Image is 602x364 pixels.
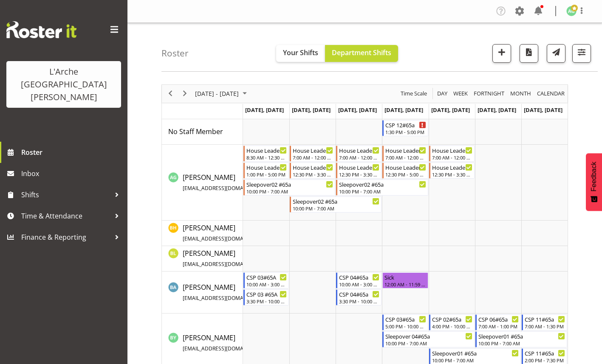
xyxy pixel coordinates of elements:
[547,44,565,63] button: Send a list of all shifts for the selected filtered period to all rostered employees.
[162,272,243,314] td: Bibi Ali resource
[492,44,511,63] button: Add a new shift
[183,185,267,192] span: [EMAIL_ADDRESS][DOMAIN_NAME]
[429,162,475,179] div: Adrian Garduque"s event - House Leader 03#65a Begin From Friday, August 15, 2025 at 12:30:00 PM G...
[183,345,267,352] span: [EMAIL_ADDRESS][DOMAIN_NAME]
[525,315,565,323] div: CSP 11#65a
[246,180,333,188] div: Sleepover02 #65a
[339,281,379,288] div: 10:00 AM - 3:00 PM
[525,323,565,330] div: 7:00 AM - 1:30 PM
[179,88,191,99] button: Next
[432,154,472,161] div: 7:00 AM - 12:00 PM
[432,323,472,330] div: 4:00 PM - 10:00 PM
[290,146,335,162] div: Adrian Garduque"s event - House Leader 03#65a Begin From Tuesday, August 12, 2025 at 7:00:00 AM G...
[400,88,428,99] span: Time Scale
[339,273,379,281] div: CSP 04#65a
[246,273,287,281] div: CSP 03#65A
[162,145,243,221] td: Adrian Garduque resource
[385,120,426,129] div: CSP 12#65a
[536,88,565,99] span: calendar
[339,146,379,154] div: House Leader 03#65a
[385,332,472,340] div: Sleepover 04#65a
[246,298,287,305] div: 3:30 PM - 10:00 PM
[452,88,469,99] span: Week
[432,171,472,178] div: 12:30 PM - 3:30 PM
[168,126,223,137] a: No Staff Member
[385,171,426,178] div: 12:30 PM - 5:00 PM
[183,333,301,353] span: [PERSON_NAME]
[339,298,379,305] div: 3:30 PM - 10:00 PM
[290,162,335,179] div: Adrian Garduque"s event - House Leader 03#65a Begin From Tuesday, August 12, 2025 at 12:30:00 PM ...
[293,197,379,205] div: Sleepover02 #65a
[382,162,428,179] div: Adrian Garduque"s event - House Leader 03#65a Begin From Thursday, August 14, 2025 at 12:30:00 PM...
[385,340,472,347] div: 10:00 PM - 7:00 AM
[384,106,423,114] span: [DATE], [DATE]
[243,179,335,196] div: Adrian Garduque"s event - Sleepover02 #65a Begin From Monday, August 11, 2025 at 10:00:00 PM GMT+...
[509,88,533,99] button: Timeline Month
[183,333,301,353] a: [PERSON_NAME][EMAIL_ADDRESS][DOMAIN_NAME]
[382,146,428,162] div: Adrian Garduque"s event - House Leader 03#65a Begin From Thursday, August 14, 2025 at 7:00:00 AM ...
[478,332,565,340] div: Sleepover01 #65a
[243,146,289,162] div: Adrian Garduque"s event - House Leader 02#65a Begin From Monday, August 11, 2025 at 8:30:00 AM GM...
[162,221,243,246] td: Ben Hammond resource
[183,172,301,193] a: [PERSON_NAME][EMAIL_ADDRESS][DOMAIN_NAME]
[525,349,565,357] div: CSP 11#65a
[432,357,519,364] div: 10:00 PM - 7:00 AM
[478,323,519,330] div: 7:00 AM - 1:00 PM
[384,281,426,288] div: 12:00 AM - 11:59 PM
[276,45,325,62] button: Your Shifts
[436,88,449,99] button: Timeline Day
[432,315,472,323] div: CSP 02#65a
[194,88,251,99] button: August 2025
[21,210,110,222] span: Time & Attendance
[183,282,301,302] a: [PERSON_NAME][EMAIL_ADDRESS][DOMAIN_NAME]
[339,290,379,298] div: CSP 04#65a
[475,314,521,330] div: Bryan Yamson"s event - CSP 06#65a Begin From Saturday, August 16, 2025 at 7:00:00 AM GMT+12:00 En...
[382,331,474,347] div: Bryan Yamson"s event - Sleepover 04#65a Begin From Thursday, August 14, 2025 at 10:00:00 PM GMT+1...
[339,180,426,188] div: Sleepover02 #65a
[183,223,301,243] a: [PERSON_NAME][EMAIL_ADDRESS][DOMAIN_NAME]
[385,154,426,161] div: 7:00 AM - 12:00 PM
[478,106,516,114] span: [DATE], [DATE]
[246,290,287,298] div: CSP 03 #65A
[385,163,426,171] div: House Leader 03#65a
[336,162,382,179] div: Adrian Garduque"s event - House Leader 03#65a Begin From Wednesday, August 13, 2025 at 12:30:00 P...
[183,283,301,302] span: [PERSON_NAME]
[429,146,475,162] div: Adrian Garduque"s event - House Leader 03#65a Begin From Friday, August 15, 2025 at 7:00:00 AM GM...
[586,153,602,211] button: Feedback - Show survey
[590,162,598,191] span: Feedback
[293,146,333,154] div: House Leader 03#65a
[336,289,382,305] div: Bibi Ali"s event - CSP 04#65a Begin From Wednesday, August 13, 2025 at 3:30:00 PM GMT+12:00 Ends ...
[246,154,287,161] div: 8:30 AM - 12:30 PM
[339,154,379,161] div: 7:00 AM - 12:00 PM
[429,314,475,330] div: Bryan Yamson"s event - CSP 02#65a Begin From Friday, August 15, 2025 at 4:00:00 PM GMT+12:00 Ends...
[475,331,567,347] div: Bryan Yamson"s event - Sleepover01 #65a Begin From Saturday, August 16, 2025 at 10:00:00 PM GMT+1...
[382,120,428,136] div: No Staff Member"s event - CSP 12#65a Begin From Thursday, August 14, 2025 at 1:30:00 PM GMT+12:00...
[243,162,289,179] div: Adrian Garduque"s event - House Leader 02#65a Begin From Monday, August 11, 2025 at 1:00:00 PM GM...
[292,106,331,114] span: [DATE], [DATE]
[183,294,267,302] span: [EMAIL_ADDRESS][DOMAIN_NAME]
[246,281,287,288] div: 10:00 AM - 3:00 PM
[336,272,382,288] div: Bibi Ali"s event - CSP 04#65a Begin From Wednesday, August 13, 2025 at 10:00:00 AM GMT+12:00 Ends...
[21,167,123,180] span: Inbox
[325,45,398,62] button: Department Shifts
[15,65,113,104] div: L'Arche [GEOGRAPHIC_DATA][PERSON_NAME]
[332,48,391,57] span: Department Shifts
[336,179,428,196] div: Adrian Garduque"s event - Sleepover02 #65a Begin From Wednesday, August 13, 2025 at 10:00:00 PM G...
[385,323,426,330] div: 5:00 PM - 10:00 PM
[566,6,577,16] img: adrian-garduque52.jpg
[243,272,289,288] div: Bibi Ali"s event - CSP 03#65A Begin From Monday, August 11, 2025 at 10:00:00 AM GMT+12:00 Ends At...
[431,106,470,114] span: [DATE], [DATE]
[183,235,267,242] span: [EMAIL_ADDRESS][DOMAIN_NAME]
[168,127,223,136] span: No Staff Member
[161,48,189,58] h4: Roster
[385,146,426,154] div: House Leader 03#65a
[339,163,379,171] div: House Leader 03#65a
[283,48,318,57] span: Your Shifts
[522,314,567,330] div: Bryan Yamson"s event - CSP 11#65a Begin From Sunday, August 17, 2025 at 7:00:00 AM GMT+12:00 Ends...
[336,146,382,162] div: Adrian Garduque"s event - House Leader 03#65a Begin From Wednesday, August 13, 2025 at 7:00:00 AM...
[452,88,469,99] button: Timeline Week
[339,188,426,195] div: 10:00 PM - 7:00 AM
[472,88,506,99] button: Fortnight
[162,246,243,272] td: Benny Liew resource
[478,340,565,347] div: 10:00 PM - 7:00 AM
